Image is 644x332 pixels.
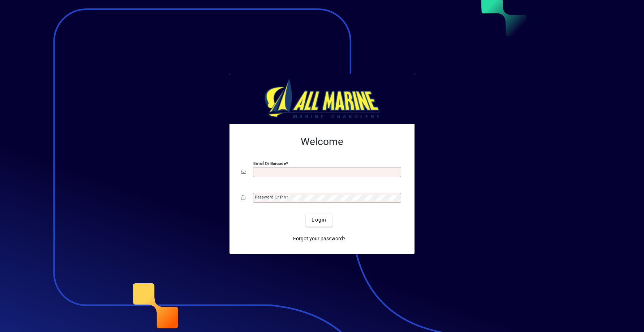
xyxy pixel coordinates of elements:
a: Forgot your password? [290,232,348,245]
mat-label: Password or Pin [255,195,286,200]
h2: Welcome [241,136,403,148]
span: Forgot your password? [293,235,345,243]
span: Login [312,216,326,224]
button: Login [306,214,332,227]
mat-label: Email or Barcode [253,161,286,166]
